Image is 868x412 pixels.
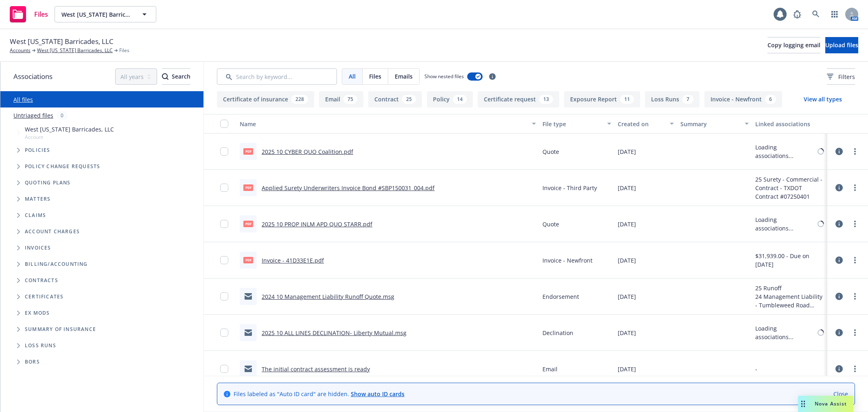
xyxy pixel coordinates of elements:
a: more [850,183,860,193]
div: Loading associations... [755,215,816,232]
input: Select all [220,120,228,128]
button: Linked associations [752,114,827,134]
div: Tree Example [0,123,203,256]
div: Summary [680,120,740,128]
a: more [850,291,860,301]
div: 75 [343,95,357,104]
span: Invoice - Newfront [542,256,593,265]
span: Policies [25,148,50,153]
div: 7 [682,95,693,104]
span: pdf [243,184,253,191]
div: 24 Management Liability - Tumbleweed Road Holdings, LLC [755,292,824,309]
button: SearchSearch [162,68,190,85]
a: 2025 10 CYBER QUO Coalition.pdf [262,148,353,156]
span: [DATE] [618,184,636,192]
button: Invoice - Newfront [704,91,782,107]
div: 25 [402,95,416,104]
span: Email [542,365,558,373]
input: Toggle Row Selected [220,292,228,300]
span: pdf [243,148,253,154]
span: West [US_STATE] Barricades, LLC [61,10,132,19]
div: 25 Surety - Commercial - Contract - TXDOT Contract #07250401 [755,175,824,201]
span: Quote [542,220,559,228]
a: more [850,328,860,337]
span: Emails [395,72,413,81]
span: [DATE] [618,220,636,228]
a: Untriaged files [13,111,53,120]
span: Files [34,11,48,18]
span: Claims [25,213,46,218]
button: Policy [427,91,473,107]
a: Invoice - 41D33E1E.pdf [262,256,324,264]
button: View all types [791,91,855,107]
span: BORs [25,359,40,364]
a: Applied Surety Underwriters Invoice Bond #SBP150031_004.pdf [262,184,435,192]
span: Billing/Accounting [25,262,88,267]
a: Accounts [10,47,31,54]
span: [DATE] [618,147,636,156]
button: Email [319,91,363,107]
span: Matters [25,197,50,202]
span: Declination [542,329,573,337]
button: Copy logging email [767,37,820,53]
a: West [US_STATE] Barricades, LLC [37,47,113,54]
div: Search [162,69,190,84]
button: Exposure Report [564,91,640,107]
button: File type [539,114,614,134]
div: Folder Tree Example [0,256,203,370]
a: Search [808,6,824,22]
div: Drag to move [798,396,808,412]
a: The initial contract assessment is ready [262,365,370,373]
span: [DATE] [618,329,636,337]
a: more [850,364,860,374]
span: Endorsement [542,292,579,301]
div: File type [542,120,602,128]
span: Show nested files [424,73,464,80]
a: Report a Bug [789,6,805,22]
a: more [850,147,860,156]
button: Nova Assist [798,396,853,412]
a: 2024 10 Management Liability Runoff Quote.msg [262,293,394,300]
span: All [349,72,356,81]
span: Quoting plans [25,180,71,185]
button: Summary [677,114,752,134]
button: Contract [368,91,422,107]
span: Certificates [25,294,63,299]
a: Show auto ID cards [351,390,404,398]
span: Quote [542,147,559,156]
a: Close [833,390,848,398]
div: Loading associations... [755,324,816,341]
button: Loss Runs [645,91,700,107]
svg: Search [162,73,168,80]
span: [DATE] [618,365,636,373]
button: West [US_STATE] Barricades, LLC [55,6,156,22]
input: Toggle Row Selected [220,220,228,228]
span: Filters [838,72,855,81]
div: - [755,365,757,373]
span: pdf [243,221,253,227]
span: [DATE] [618,292,636,301]
span: Files [369,72,381,81]
div: 13 [539,95,553,104]
a: 2025 10 ALL LINES DECLINATION- Liberty Mutual.msg [262,329,407,337]
button: Certificate request [478,91,559,107]
input: Toggle Row Selected [220,329,228,337]
input: Toggle Row Selected [220,147,228,156]
button: Certificate of insurance [217,91,314,107]
span: Filters [827,72,855,81]
button: Created on [614,114,677,134]
span: Loss Runs [25,343,56,348]
a: Switch app [826,6,843,22]
input: Search by keyword... [217,68,337,85]
span: Files [119,47,129,54]
a: more [850,255,860,265]
span: Invoice - Third Party [542,184,597,192]
span: Files labeled as "Auto ID card" are hidden. [234,390,404,398]
span: West [US_STATE] Barricades, LLC [10,36,114,47]
span: Ex Mods [25,311,50,316]
a: more [850,219,860,229]
div: 14 [453,95,467,104]
a: Files [7,3,51,26]
button: Filters [827,68,855,85]
div: 11 [620,95,634,104]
